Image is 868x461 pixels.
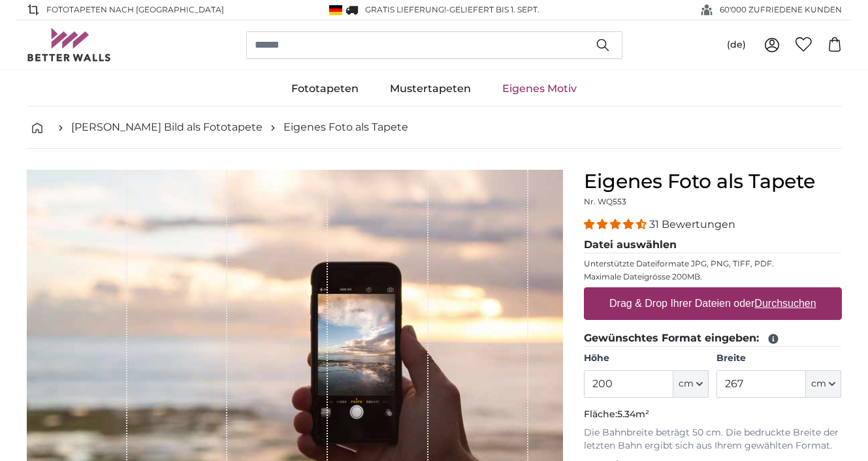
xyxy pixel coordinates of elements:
span: Nr. WQ553 [584,197,626,206]
span: GRATIS Lieferung! [365,5,446,14]
span: cm [679,377,694,390]
button: cm [673,370,709,398]
a: Eigenes Foto als Tapete [283,119,408,135]
nav: breadcrumbs [27,106,842,149]
span: 5.34m² [617,408,649,420]
a: [PERSON_NAME] Bild als Fototapete [71,119,263,135]
u: Durchsuchen [754,298,816,309]
button: (de) [716,33,756,57]
span: 31 Bewertungen [649,218,735,230]
a: Fototapeten [276,72,374,106]
a: Mustertapeten [374,72,487,106]
p: Die Bahnbreite beträgt 50 cm. Die bedruckte Breite der letzten Bahn ergibt sich aus Ihrem gewählt... [584,426,842,453]
p: Maximale Dateigrösse 200MB. [584,272,842,282]
img: Deutschland [329,5,342,15]
span: Fototapeten nach [GEOGRAPHIC_DATA] [46,4,224,16]
span: 60'000 ZUFRIEDENE KUNDEN [720,4,842,16]
legend: Datei auswählen [584,237,842,253]
p: Fläche: [584,408,842,421]
label: Drag & Drop Ihrer Dateien oder [604,291,822,317]
label: Höhe [584,352,709,365]
img: Betterwalls [27,28,112,61]
span: 4.32 stars [584,218,649,230]
legend: Gewünschtes Format eingeben: [584,330,842,347]
label: Breite [716,352,841,365]
a: Eigenes Motiv [487,72,592,106]
span: Geliefert bis 1. Sept. [449,5,539,14]
span: - [446,5,539,14]
p: Unterstützte Dateiformate JPG, PNG, TIFF, PDF. [584,259,842,269]
span: cm [811,377,826,390]
h1: Eigenes Foto als Tapete [584,170,842,193]
button: cm [806,370,841,398]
